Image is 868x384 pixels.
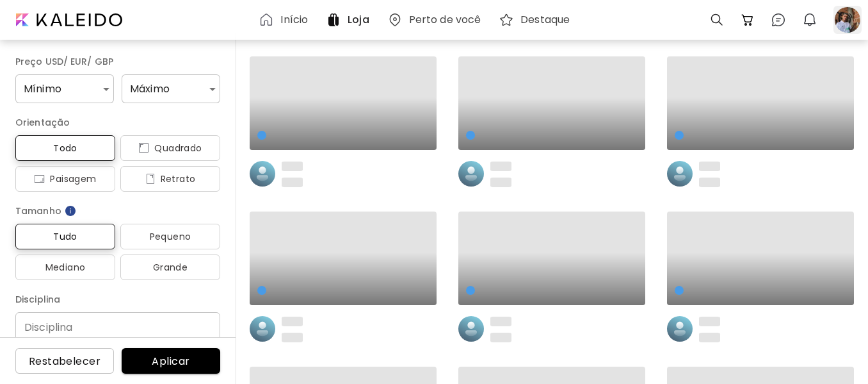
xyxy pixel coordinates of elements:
[120,135,220,161] button: iconQuadrado
[409,15,481,25] h6: Perto de você
[15,54,220,69] h6: Preço USD/ EUR/ GBP
[740,12,755,28] img: cart
[120,255,220,280] button: Grande
[132,355,210,368] span: Aplicar
[280,15,308,25] h6: Início
[499,12,575,28] a: Destaque
[34,174,45,184] img: icon
[15,292,220,307] h6: Disciplina
[64,205,77,217] img: info
[15,348,114,374] button: Restabelecer
[122,74,220,103] div: Máximo
[771,12,786,28] img: chatIcon
[131,229,210,244] span: Pequeno
[26,171,105,187] span: Paisagem
[15,203,220,219] h6: Tamanho
[15,115,220,130] h6: Orientação
[802,12,817,28] img: bellIcon
[348,15,369,25] h6: Loja
[15,166,115,192] button: iconPaisagem
[131,140,210,156] span: Quadrado
[259,12,313,28] a: Início
[387,12,486,28] a: Perto de você
[520,15,570,25] h6: Destaque
[138,143,149,153] img: icon
[131,260,210,275] span: Grande
[26,260,105,275] span: Mediano
[15,74,114,103] div: Mínimo
[145,174,156,184] img: icon
[120,224,220,249] button: Pequeno
[326,12,374,28] a: Loja
[26,355,104,368] span: Restabelecer
[799,9,821,31] button: bellIcon
[15,135,115,161] button: Todo
[26,140,105,156] span: Todo
[15,255,115,280] button: Mediano
[120,166,220,192] button: iconRetrato
[26,229,105,244] span: Tudo
[15,224,115,249] button: Tudo
[131,171,210,187] span: Retrato
[122,348,220,374] button: Aplicar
